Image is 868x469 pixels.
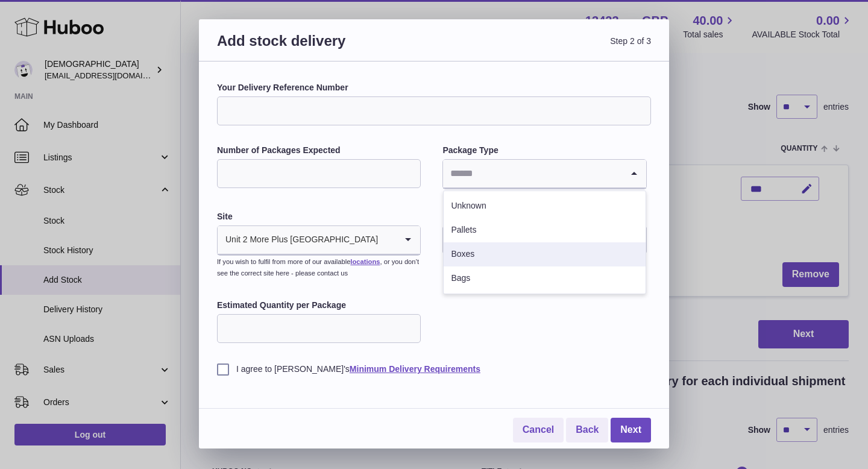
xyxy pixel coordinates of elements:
a: Back [566,418,608,442]
li: Pallets [444,218,645,242]
span: Unit 2 More Plus [GEOGRAPHIC_DATA] [218,226,379,254]
li: Boxes [444,242,645,266]
h3: Add stock delivery [217,31,434,65]
span: Step 2 of 3 [434,31,651,65]
label: Expected Delivery Date [442,211,646,222]
div: Search for option [443,160,646,189]
small: If you wish to fulfil from more of our available , or you don’t see the correct site here - pleas... [217,258,419,277]
label: Number of Packages Expected [217,145,421,156]
li: Bags [444,266,645,291]
label: Package Type [442,145,646,156]
li: Unknown [444,194,645,218]
div: Search for option [218,226,420,255]
a: Minimum Delivery Requirements [350,364,480,374]
a: locations [350,258,380,265]
input: Search for option [443,160,621,187]
label: Your Delivery Reference Number [217,82,651,93]
label: I agree to [PERSON_NAME]'s [217,364,651,375]
input: Search for option [379,226,396,254]
a: Cancel [513,418,564,442]
a: Next [611,418,651,442]
label: Site [217,211,421,222]
label: Estimated Quantity per Package [217,300,421,311]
